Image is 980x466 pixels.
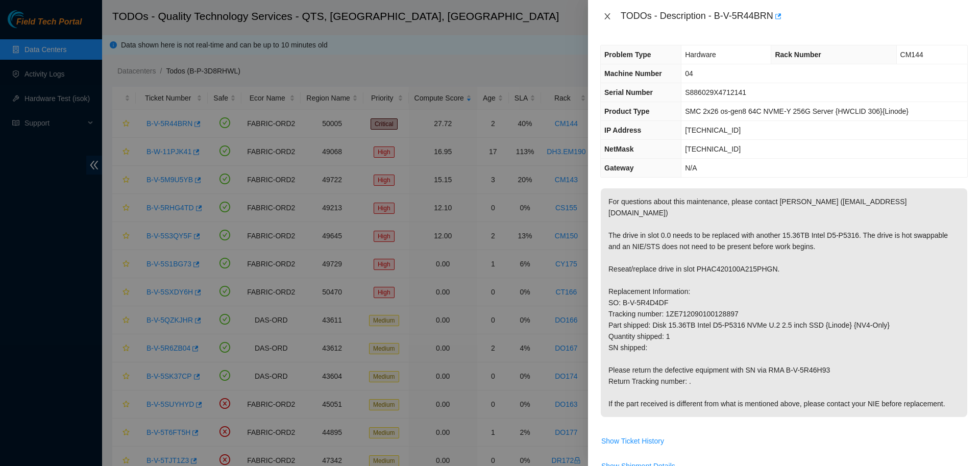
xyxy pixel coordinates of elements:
span: Problem Type [604,51,651,59]
span: SMC 2x26 os-gen8 64C NVME-Y 256G Server {HWCLID 306}{Linode} [685,107,909,115]
span: [TECHNICAL_ID] [685,126,741,134]
div: TODOs - Description - B-V-5R44BRN [621,8,968,24]
button: Close [600,12,615,21]
button: Show Ticket History [601,433,665,449]
span: 04 [685,69,693,78]
span: NetMask [604,145,634,153]
span: CM144 [900,51,923,59]
span: IP Address [604,126,641,134]
span: Product Type [604,107,649,115]
span: Show Ticket History [601,435,664,447]
span: close [603,12,611,20]
span: N/A [685,164,697,172]
span: [TECHNICAL_ID] [685,145,741,153]
p: For questions about this maintenance, please contact [PERSON_NAME] ([EMAIL_ADDRESS][DOMAIN_NAME])... [601,188,967,417]
span: S886029X4712141 [685,88,746,96]
span: Machine Number [604,69,662,78]
span: Gateway [604,164,634,172]
span: Hardware [685,51,716,59]
span: Serial Number [604,88,653,96]
span: Rack Number [775,51,821,59]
